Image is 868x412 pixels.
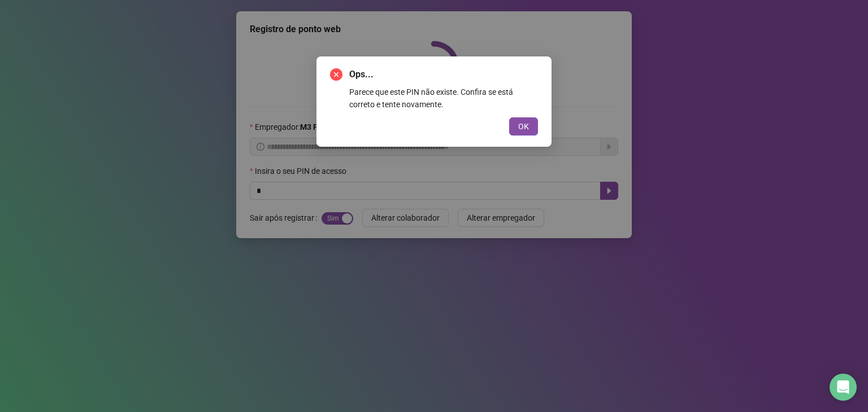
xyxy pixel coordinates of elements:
[330,68,342,81] span: close-circle
[830,374,857,401] div: Open Intercom Messenger
[349,86,538,111] div: Parece que este PIN não existe. Confira se está correto e tente novamente.
[518,120,529,133] span: OK
[349,68,538,81] span: Ops...
[509,117,538,135] button: OK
